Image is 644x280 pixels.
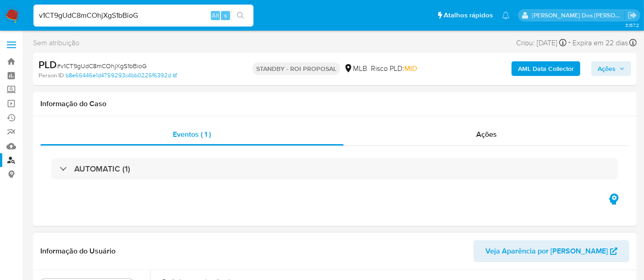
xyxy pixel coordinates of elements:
[66,71,177,80] a: b8e66446e1d4759293c4bb0226f6392d
[371,64,417,74] span: Risco PLD:
[173,129,211,140] span: Eventos ( 1 )
[39,57,57,72] b: PLD
[224,11,227,20] span: s
[627,11,637,20] a: Sair
[404,63,417,74] span: MID
[40,99,629,108] h1: Informação do Caso
[516,37,567,49] div: Criou: [DATE]
[212,11,219,20] span: Alt
[518,61,574,76] b: AML Data Collector
[485,240,608,262] span: Veja Aparência por [PERSON_NAME]
[74,164,130,174] h3: AUTOMATIC (1)
[231,9,250,22] button: search-icon
[572,38,628,48] span: Expira em 22 dias
[591,61,631,76] button: Ações
[40,247,116,256] h1: Informação do Usuário
[473,240,629,262] button: Veja Aparência por [PERSON_NAME]
[598,61,616,76] span: Ações
[57,61,147,70] span: # v1CT9gUdC8mCOhjXgS1bBioG
[444,11,493,20] span: Atalhos rápidos
[532,11,625,20] p: renato.lopes@mercadopago.com.br
[512,61,580,76] button: AML Data Collector
[39,71,64,80] b: Person ID
[33,10,253,22] input: Pesquise usuários ou casos...
[33,38,79,48] span: Sem atribuição
[568,37,571,49] span: -
[476,129,497,140] span: Ações
[344,64,367,74] div: MLB
[502,11,510,19] a: Notificações
[51,158,618,179] div: AUTOMATIC (1)
[253,62,340,75] p: STANDBY - ROI PROPOSAL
